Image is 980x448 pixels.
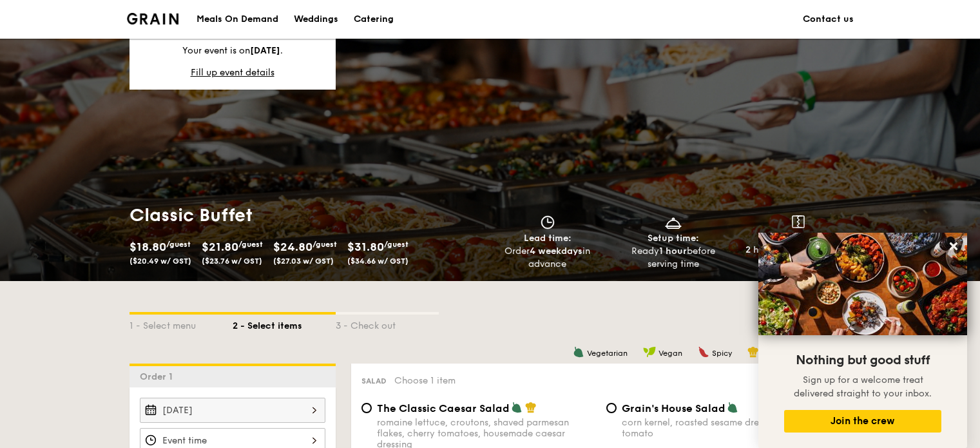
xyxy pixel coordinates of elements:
[747,346,759,358] img: icon-chef-hat.a58ddaea.svg
[784,410,941,433] button: Join the crew
[130,315,233,333] div: 1 - Select menu
[273,257,334,266] span: ($27.03 w/ GST)
[130,240,166,254] span: $18.80
[273,240,312,254] span: $24.80
[943,236,964,257] button: Close
[622,417,841,439] div: corn kernel, roasted sesame dressing, cherry tomato
[377,402,510,414] span: The Classic Caesar Salad
[758,233,967,335] img: DSC07876-Edit02-Large.jpeg
[524,233,572,244] span: Lead time:
[312,240,337,249] span: /guest
[361,376,387,385] span: Salad
[490,245,606,271] div: Order in advance
[191,67,274,78] span: Fill up event details
[336,315,439,333] div: 3 - Check out
[659,246,687,257] strong: 1 hour
[250,45,280,56] strong: [DATE]
[202,257,262,266] span: ($23.76 w/ GST)
[530,246,582,257] strong: 4 weekdays
[140,398,325,423] input: Event date
[130,204,485,227] h1: Classic Buffet
[573,346,584,358] img: icon-vegetarian.fe4039eb.svg
[727,402,738,413] img: icon-vegetarian.fe4039eb.svg
[648,233,699,244] span: Setup time:
[140,371,178,382] span: Order 1
[347,257,408,266] span: ($34.66 w/ GST)
[511,402,523,413] img: icon-vegetarian.fe4039eb.svg
[796,353,930,368] span: Nothing but good stuff
[127,13,179,24] a: Logotype
[347,240,384,254] span: $31.80
[127,13,179,24] img: Grain
[712,349,732,358] span: Spicy
[525,402,537,413] img: icon-chef-hat.a58ddaea.svg
[606,403,617,413] input: Grain's House Saladcorn kernel, roasted sesame dressing, cherry tomato
[384,240,408,249] span: /guest
[698,346,709,358] img: icon-spicy.37a8142b.svg
[764,231,834,242] span: Teardown time:
[792,215,805,228] img: icon-teardown.65201eee.svg
[394,375,456,386] span: Choose 1 item
[166,240,191,249] span: /guest
[587,349,628,358] span: Vegetarian
[615,245,731,271] div: Ready before serving time
[794,375,932,399] span: Sign up for a welcome treat delivered straight to your inbox.
[643,346,656,358] img: icon-vegan.f8ff3823.svg
[745,244,831,255] strong: 2 hours 30 minutes
[238,240,263,249] span: /guest
[622,402,725,414] span: Grain's House Salad
[140,44,325,57] p: Your event is on .
[538,215,557,229] img: icon-clock.2db775ea.svg
[664,215,683,229] img: icon-dish.430c3a2e.svg
[130,257,191,266] span: ($20.49 w/ GST)
[361,403,372,413] input: The Classic Caesar Saladromaine lettuce, croutons, shaved parmesan flakes, cherry tomatoes, house...
[233,315,336,333] div: 2 - Select items
[658,349,682,358] span: Vegan
[202,240,238,254] span: $21.80
[741,244,856,269] div: from event time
